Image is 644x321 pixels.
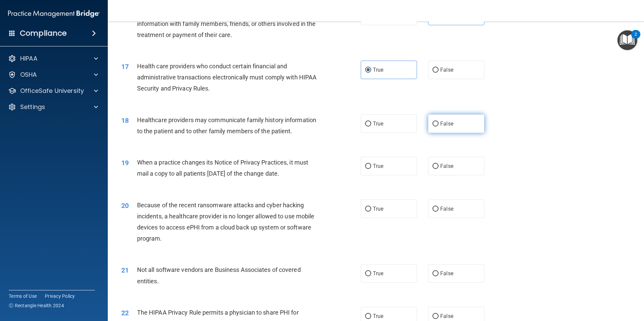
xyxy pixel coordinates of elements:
input: False [432,207,439,212]
span: True [373,120,383,127]
span: True [373,313,383,319]
input: True [365,207,371,212]
a: Privacy Policy [45,293,75,299]
span: Because of the recent ransomware attacks and cyber hacking incidents, a healthcare provider is no... [137,202,315,242]
p: OSHA [20,71,37,79]
span: False [440,313,453,319]
button: Open Resource Center, 2 new notifications [617,30,637,50]
a: OfficeSafe University [8,87,98,95]
input: False [432,314,439,319]
span: False [440,163,453,169]
p: HIPAA [20,55,37,63]
a: Settings [8,103,98,111]
span: 21 [121,266,129,274]
input: True [365,121,371,127]
input: False [432,68,439,73]
span: False [440,206,453,212]
span: False [440,120,453,127]
a: HIPAA [8,55,98,63]
p: OfficeSafe University [20,87,84,95]
span: True [373,270,383,277]
input: True [365,271,371,276]
h4: Compliance [20,29,67,38]
span: 17 [121,63,129,71]
span: True [373,163,383,169]
input: False [432,271,439,276]
a: Terms of Use [9,293,37,299]
span: Healthcare providers may communicate family history information to the patient and to other famil... [137,116,316,135]
span: 22 [121,309,129,317]
span: True [373,206,383,212]
span: True [373,67,383,73]
input: True [365,164,371,169]
span: 20 [121,202,129,210]
span: Not all software vendors are Business Associates of covered entities. [137,266,301,284]
span: False [440,67,453,73]
span: When a practice changes its Notice of Privacy Practices, it must mail a copy to all patients [DAT... [137,159,308,177]
input: True [365,314,371,319]
div: 2 [635,34,637,43]
span: 19 [121,159,129,167]
img: PMB logo [8,7,100,21]
iframe: Drift Widget Chat Controller [527,273,636,300]
input: False [432,164,439,169]
a: OSHA [8,71,98,79]
p: Settings [20,103,45,111]
span: Ⓒ Rectangle Health 2024 [9,302,64,309]
span: Health care providers who conduct certain financial and administrative transactions electronicall... [137,63,317,92]
span: If the patient does not object, you can share or discuss their health information with family mem... [137,9,316,38]
span: False [440,270,453,277]
input: True [365,68,371,73]
input: False [432,121,439,127]
span: 18 [121,116,129,124]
